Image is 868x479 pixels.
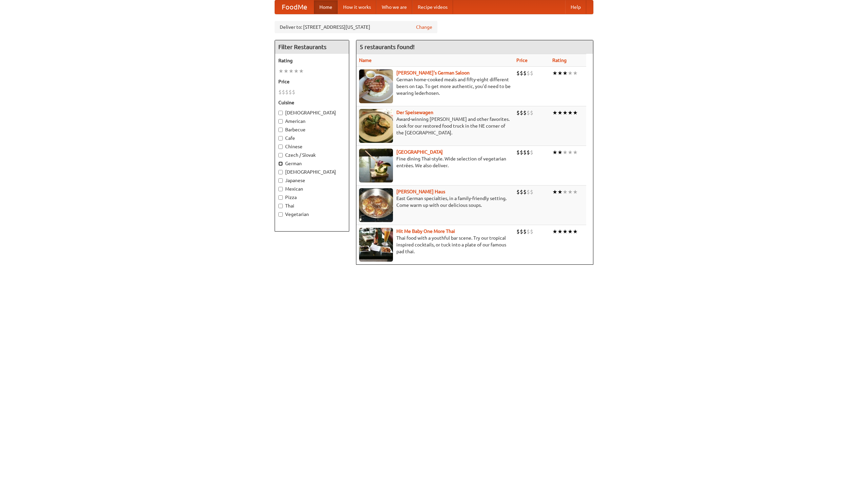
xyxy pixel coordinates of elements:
li: $ [516,109,520,116]
li: $ [520,69,523,77]
div: Deliver to: [STREET_ADDRESS][US_STATE] [275,21,437,33]
a: Name [359,58,372,63]
input: Pizza [278,195,283,200]
li: ★ [573,228,578,235]
li: ★ [568,188,573,196]
a: Help [565,0,586,14]
a: [GEOGRAPHIC_DATA] [396,149,443,155]
li: ★ [568,228,573,235]
label: [DEMOGRAPHIC_DATA] [278,109,346,116]
li: ★ [552,69,557,77]
li: ★ [278,67,283,75]
input: American [278,119,283,124]
li: $ [516,69,520,77]
a: Who we are [376,0,412,14]
li: $ [278,88,282,96]
label: Vegetarian [278,211,346,218]
label: Barbecue [278,126,346,133]
li: ★ [573,69,578,77]
li: $ [527,109,530,116]
li: $ [530,188,533,196]
p: Thai food with a youthful bar scene. Try our tropical inspired cocktails, or tuck into a plate of... [359,235,511,255]
li: $ [523,228,527,235]
li: ★ [299,67,304,75]
h5: Price [278,78,346,85]
label: Japanese [278,177,346,184]
a: Change [416,24,432,30]
label: Thai [278,202,346,209]
label: Czech / Slovak [278,152,346,158]
input: [DEMOGRAPHIC_DATA] [278,170,283,174]
li: $ [282,88,285,96]
p: German home-cooked meals and fifty-eight different beers on tap. To get more authentic, you'd nee... [359,76,511,96]
label: Pizza [278,194,346,201]
li: ★ [573,109,578,116]
li: $ [527,228,530,235]
li: ★ [294,67,299,75]
li: ★ [563,69,568,77]
li: $ [516,188,520,196]
a: How it works [338,0,376,14]
input: Japanese [278,178,283,183]
li: ★ [289,67,294,75]
h5: Cuisine [278,99,346,106]
input: Czech / Slovak [278,153,283,157]
li: ★ [552,109,557,116]
img: satay.jpg [359,149,393,182]
p: East German specialties, in a family-friendly setting. Come warm up with our delicious soups. [359,195,511,209]
label: American [278,118,346,125]
li: $ [523,188,527,196]
a: [PERSON_NAME]'s German Saloon [396,70,470,75]
li: ★ [552,228,557,235]
a: Home [314,0,338,14]
input: Chinese [278,145,283,149]
li: ★ [552,149,557,156]
a: Price [516,58,528,63]
input: Mexican [278,187,283,191]
li: $ [530,228,533,235]
input: Thai [278,204,283,208]
li: ★ [557,69,563,77]
img: speisewagen.jpg [359,109,393,143]
input: [DEMOGRAPHIC_DATA] [278,111,283,115]
li: $ [523,149,527,156]
a: FoodMe [275,0,314,14]
li: $ [530,149,533,156]
a: Rating [552,58,567,63]
p: Fine dining Thai-style. Wide selection of vegetarian entrées. We also deliver. [359,155,511,169]
li: ★ [552,188,557,196]
li: ★ [563,228,568,235]
li: ★ [283,67,289,75]
li: $ [516,228,520,235]
img: esthers.jpg [359,69,393,103]
input: Cafe [278,136,283,140]
a: Hit Me Baby One More Thai [396,228,455,234]
img: babythai.jpg [359,228,393,262]
a: [PERSON_NAME] Haus [396,189,445,194]
li: $ [289,88,292,96]
li: ★ [563,109,568,116]
label: Mexican [278,186,346,192]
label: Cafe [278,135,346,141]
li: $ [520,228,523,235]
li: ★ [568,109,573,116]
li: $ [523,109,527,116]
li: $ [530,69,533,77]
li: $ [292,88,295,96]
a: Der Speisewagen [396,110,433,115]
li: ★ [563,149,568,156]
label: Chinese [278,143,346,150]
li: $ [523,69,527,77]
li: ★ [557,188,563,196]
li: $ [530,109,533,116]
li: $ [520,188,523,196]
li: ★ [568,149,573,156]
li: ★ [563,188,568,196]
input: German [278,161,283,166]
img: kohlhaus.jpg [359,188,393,222]
li: $ [516,149,520,156]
